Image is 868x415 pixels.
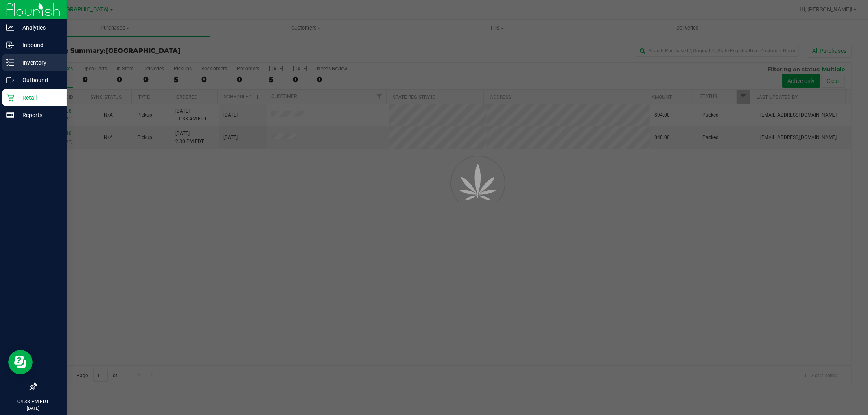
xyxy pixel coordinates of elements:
inline-svg: Analytics [6,24,14,32]
inline-svg: Outbound [6,76,14,84]
p: Retail [14,93,63,102]
iframe: Resource center [8,350,33,374]
p: Analytics [14,23,63,33]
p: Inbound [14,40,63,50]
inline-svg: Retail [6,93,14,102]
p: 04:38 PM EDT [4,398,63,405]
p: Outbound [14,75,63,85]
p: Reports [14,110,63,120]
p: Inventory [14,58,63,67]
inline-svg: Inventory [6,59,14,67]
p: [DATE] [4,405,63,411]
inline-svg: Reports [6,111,14,119]
inline-svg: Inbound [6,41,14,49]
